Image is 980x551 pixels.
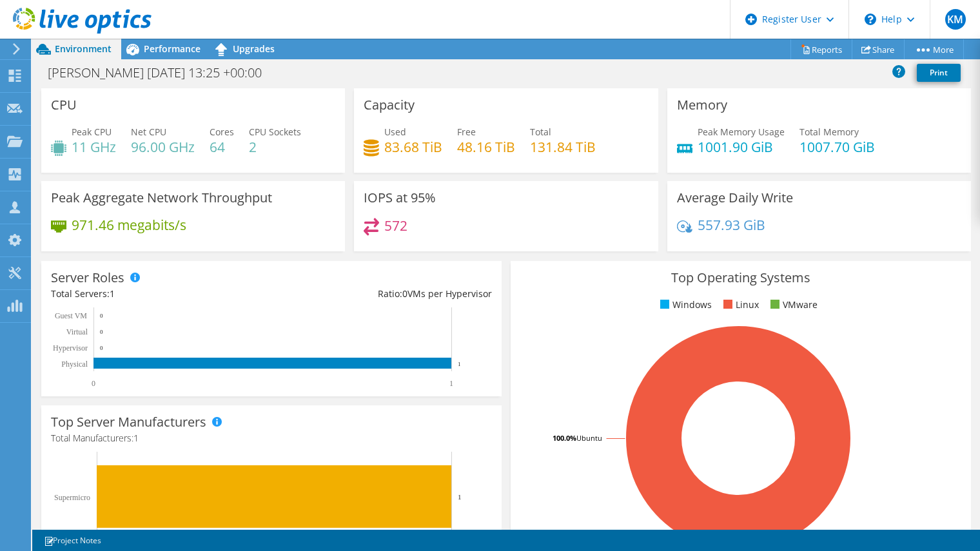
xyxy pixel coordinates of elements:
[51,287,271,301] div: Total Servers:
[449,379,453,388] text: 1
[790,39,852,59] a: Reports
[457,140,515,154] h4: 48.16 TiB
[72,126,112,138] span: Peak CPU
[458,361,461,367] text: 1
[364,191,436,205] h3: IOPS at 95%
[799,140,875,154] h4: 1007.70 GiB
[767,298,818,312] li: VMware
[42,66,282,80] h1: [PERSON_NAME] [DATE] 13:25 +00:00
[530,140,596,154] h4: 131.84 TiB
[35,532,110,548] a: Project Notes
[677,191,793,205] h3: Average Daily Write
[51,191,272,205] h3: Peak Aggregate Network Throughput
[799,126,859,138] span: Total Memory
[249,126,301,138] span: CPU Sockets
[698,126,785,138] span: Peak Memory Usage
[249,140,301,154] h4: 2
[271,287,492,301] div: Ratio: VMs per Hypervisor
[100,345,103,351] text: 0
[917,64,961,82] a: Print
[54,493,90,502] text: Supermicro
[657,298,712,312] li: Windows
[210,126,234,138] span: Cores
[100,313,103,319] text: 0
[100,329,103,335] text: 0
[51,431,492,445] h4: Total Manufacturers:
[233,43,275,55] span: Upgrades
[384,126,406,138] span: Used
[92,379,95,388] text: 0
[865,14,876,25] svg: \n
[210,140,234,154] h4: 64
[131,126,166,138] span: Net CPU
[72,140,116,154] h4: 11 GHz
[72,218,186,232] h4: 971.46 megabits/s
[131,140,195,154] h4: 96.00 GHz
[720,298,759,312] li: Linux
[677,98,727,112] h3: Memory
[384,140,442,154] h4: 83.68 TiB
[384,218,407,233] h4: 572
[852,39,905,59] a: Share
[144,43,201,55] span: Performance
[55,43,112,55] span: Environment
[458,493,462,501] text: 1
[576,433,602,443] tspan: Ubuntu
[402,287,407,300] span: 0
[530,126,551,138] span: Total
[945,9,966,30] span: KM
[698,140,785,154] h4: 1001.90 GiB
[51,98,77,112] h3: CPU
[698,218,765,232] h4: 557.93 GiB
[364,98,415,112] h3: Capacity
[520,271,961,285] h3: Top Operating Systems
[51,271,124,285] h3: Server Roles
[66,327,88,336] text: Virtual
[55,311,87,320] text: Guest VM
[133,432,139,444] span: 1
[553,433,576,443] tspan: 100.0%
[904,39,964,59] a: More
[51,415,206,429] h3: Top Server Manufacturers
[457,126,476,138] span: Free
[53,343,88,353] text: Hypervisor
[61,360,88,369] text: Physical
[110,287,115,300] span: 1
